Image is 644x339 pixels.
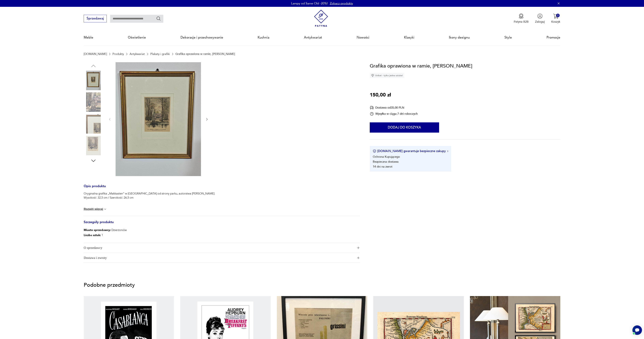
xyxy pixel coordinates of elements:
[84,283,560,288] p: Podobne przedmioty
[373,160,399,164] li: Bezpieczna dostawa
[373,155,400,159] li: Ochrona Kupującego
[373,165,392,169] li: 14 dni na zwrot
[370,62,472,70] h1: Grafika oprawiona w ramie, [PERSON_NAME]
[84,71,103,90] img: Zdjęcie produktu Grafika oprawiona w ramie, H.Otto
[130,52,145,56] a: Antykwariat
[84,114,103,134] img: Zdjęcie produktu Grafika oprawiona w ramie, H.Otto
[84,228,111,232] b: Miasto sprzedawcy :
[514,13,529,24] a: Ikona medaluPatyna B2B
[357,257,360,259] img: Ikona plusa
[258,30,269,45] a: Kuchnia
[551,20,560,24] p: Koszyk
[291,1,328,6] p: Lampy od Same Old -20%!
[84,92,103,112] img: Zdjęcie produktu Grafika oprawiona w ramie, H.Otto
[370,106,374,110] img: Ikona dostawy
[370,112,418,116] div: Wysyłka w ciągu 7 dni roboczych
[150,52,170,56] a: Plakaty i grafiki
[84,233,127,238] p: 1
[546,30,560,45] a: Promocje
[84,228,127,233] p: Dzierżoniów
[84,253,360,263] button: Ikona plusaDostawa i zwroty
[370,73,404,78] div: Unikat - tylko jedna sztuka!
[504,30,512,45] a: Style
[84,243,360,253] button: Ikona plusaO sprzedawcy
[84,17,107,20] a: Sprzedawaj
[370,122,439,133] button: Dodaj do koszyka
[84,30,93,45] a: Meble
[514,13,529,24] button: Patyna B2B
[535,13,545,24] button: Zaloguj
[632,325,642,335] iframe: Smartsupp widget button
[128,30,146,45] a: Oświetlenie
[312,10,330,27] img: Patyna - sklep z meblami i dekoracjami vintage
[449,30,470,45] a: Ikony designu
[84,192,215,200] p: Oryginalna grafika „Makkasten” w [GEOGRAPHIC_DATA] od strony parku, autorstwa [PERSON_NAME]. Wyso...
[373,149,376,153] img: Ikona certyfikatu
[357,30,369,45] a: Nowości
[84,136,103,155] img: Zdjęcie produktu Grafika oprawiona w ramie, H.Otto
[535,20,545,24] p: Zaloguj
[447,150,448,152] img: Ikona strzałki w prawo
[103,207,107,211] img: chevron down
[330,1,353,6] a: Zobacz produkty
[514,20,529,24] p: Patyna B2B
[84,221,360,228] h3: Szczegóły produktu
[181,30,223,45] a: Dekoracje i przechowywanie
[113,52,124,56] a: Produkty
[404,30,414,45] a: Klasyki
[175,52,235,56] p: Grafika oprawiona w ramie, [PERSON_NAME]
[537,13,543,19] img: Ikonka użytkownika
[357,247,360,249] img: Ikona plusa
[84,207,107,211] button: Rozwiń więcej
[370,91,391,99] p: 150,00 zł
[553,13,558,19] img: Ikona koszyka
[551,13,560,24] button: 0Koszyk
[84,243,354,253] span: O sprzedawcy
[84,253,354,263] span: Dostawa i zwroty
[84,185,360,192] h3: Opis produktu
[556,14,560,17] div: 0
[116,62,201,176] img: Zdjęcie produktu Grafika oprawiona w ramie, H.Otto
[370,106,418,110] div: Dostawa od 35,00 PLN
[84,52,107,56] a: [DOMAIN_NAME]
[156,16,161,21] button: Szukaj
[84,15,107,22] button: Sprzedawaj
[304,30,322,45] a: Antykwariat
[371,74,374,77] img: Ikona diamentu
[373,149,448,153] button: [DOMAIN_NAME] gwarantuje bezpieczne zakupy
[519,13,524,19] img: Ikona medalu
[84,233,101,237] b: Liczba sztuk:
